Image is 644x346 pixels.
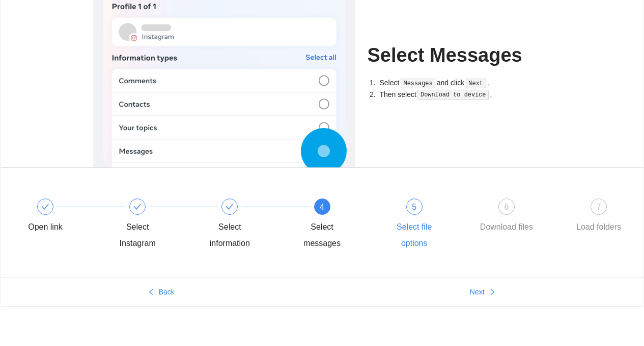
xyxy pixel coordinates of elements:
[470,286,485,298] span: Next
[226,203,234,211] span: check
[16,199,108,235] div: Open link
[576,219,621,235] div: Load folders
[504,203,509,211] span: 6
[385,219,444,252] div: Select file options
[108,219,167,252] div: Select Instagram
[477,199,569,235] div: 6Download files
[466,79,486,89] code: Next
[293,199,385,252] div: 4Select messages
[368,43,551,67] h1: Select Messages
[108,199,200,252] div: Select Instagram
[412,203,416,211] span: 5
[322,284,644,300] button: Nextright
[401,79,436,89] code: Messages
[489,288,496,296] span: right
[480,219,533,235] div: Download files
[133,203,142,211] span: check
[41,203,49,211] span: check
[597,203,601,211] span: 7
[417,90,489,100] code: Download to device
[28,219,63,235] div: Open link
[569,199,628,235] div: 7Load folders
[1,284,322,300] button: leftBack
[200,199,292,252] div: Select information
[378,77,551,89] li: Select and click .
[320,203,324,211] span: 4
[148,288,155,296] span: left
[200,219,259,252] div: Select information
[293,219,352,252] div: Select messages
[378,89,551,101] li: Then select .
[159,286,175,298] span: Back
[385,199,477,252] div: 5Select file options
